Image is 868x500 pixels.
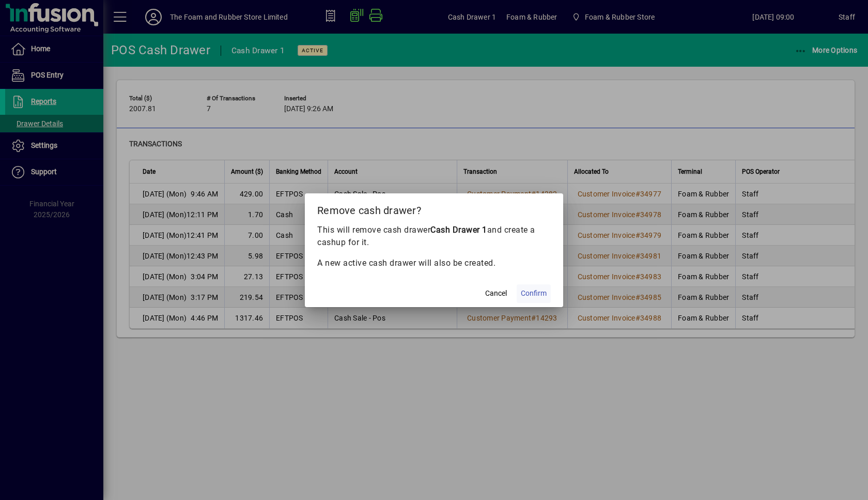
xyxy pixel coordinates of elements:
button: Cancel [479,284,513,303]
p: A new active cash drawer will also be created. [317,257,551,269]
b: Cash Drawer 1 [430,225,487,235]
h2: Remove cash drawer? [305,193,563,223]
span: Cancel [485,288,507,299]
button: Confirm [517,284,551,303]
span: Confirm [521,288,547,299]
p: This will remove cash drawer and create a cashup for it. [317,224,551,249]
